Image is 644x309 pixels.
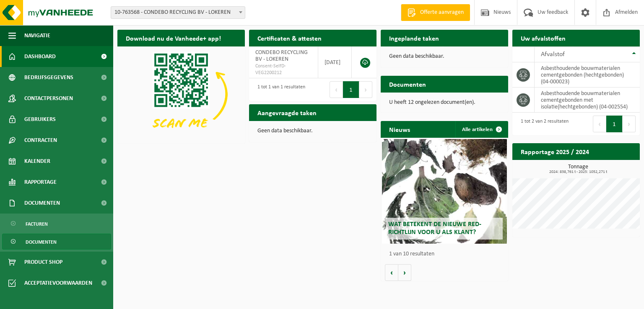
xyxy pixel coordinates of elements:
a: Wat betekent de nieuwe RED-richtlijn voor u als klant? [382,139,507,244]
a: Alle artikelen [455,121,507,138]
span: Contracten [24,130,57,151]
p: Geen data beschikbaar. [389,54,500,59]
p: 1 van 10 resultaten [389,251,504,257]
span: Documenten [24,193,60,214]
td: [DATE] [318,46,352,78]
h2: Nieuws [381,121,418,137]
span: Dashboard [24,46,56,67]
span: Contactpersonen [24,88,73,109]
button: Next [359,81,372,98]
span: Documenten [26,234,57,250]
span: Product Shop [24,252,62,273]
span: Facturen [26,216,48,232]
button: Previous [330,81,343,98]
span: 10-763568 - CONDEBO RECYCLING BV - LOKEREN [111,7,245,18]
button: Vorige [385,264,398,281]
td: asbesthoudende bouwmaterialen cementgebonden met isolatie(hechtgebonden) (04-002554) [535,88,640,113]
span: Gebruikers [24,109,56,130]
span: Offerte aanvragen [418,8,466,17]
span: CONDEBO RECYCLING BV - LOKEREN [255,49,308,62]
a: Documenten [2,234,111,250]
span: 2024: 838,761 t - 2025: 1052,271 t [517,170,640,174]
button: Volgende [398,264,411,281]
span: Consent-SelfD-VEG2200212 [255,63,312,76]
span: Bedrijfsgegevens [24,67,73,88]
span: 10-763568 - CONDEBO RECYCLING BV - LOKEREN [111,6,245,19]
h2: Certificaten & attesten [249,30,330,46]
p: Geen data beschikbaar. [257,128,368,134]
h2: Rapportage 2025 / 2024 [512,143,597,160]
button: Next [623,116,636,132]
img: Download de VHEPlus App [117,46,245,142]
h2: Download nu de Vanheede+ app! [117,30,229,46]
a: Bekijk rapportage [577,160,639,176]
h2: Uw afvalstoffen [512,30,574,46]
h3: Tonnage [517,164,640,174]
button: Previous [593,116,606,132]
div: 1 tot 1 van 1 resultaten [253,80,305,99]
div: 1 tot 2 van 2 resultaten [517,115,569,133]
span: Rapportage [24,172,57,193]
td: asbesthoudende bouwmaterialen cementgebonden (hechtgebonden) (04-000023) [535,62,640,88]
p: U heeft 12 ongelezen document(en). [389,100,500,106]
span: Acceptatievoorwaarden [24,273,92,294]
a: Offerte aanvragen [401,4,470,21]
button: 1 [606,116,623,132]
span: Wat betekent de nieuwe RED-richtlijn voor u als klant? [388,221,481,236]
span: Afvalstof [541,51,565,58]
span: Kalender [24,151,50,172]
h2: Documenten [381,76,434,92]
a: Facturen [2,216,111,232]
button: 1 [343,81,359,98]
span: Navigatie [24,25,50,46]
h2: Ingeplande taken [381,30,447,46]
h2: Aangevraagde taken [249,104,325,121]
